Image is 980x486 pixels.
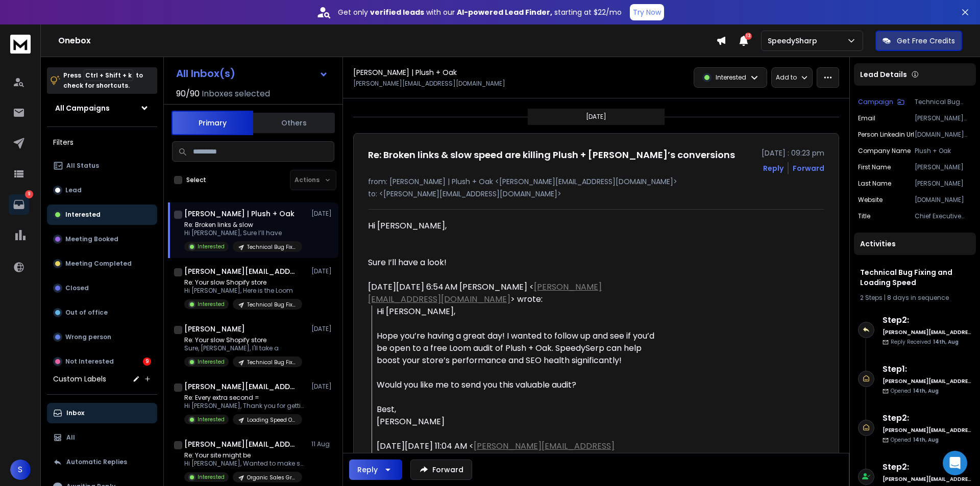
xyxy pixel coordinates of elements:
[66,458,127,466] p: Automatic Replies
[311,210,334,218] p: [DATE]
[65,235,118,243] p: Meeting Booked
[9,194,29,215] a: 9
[65,260,132,268] p: Meeting Completed
[377,440,666,465] div: [DATE][DATE] 11:04 AM < > wrote:
[586,113,606,121] p: [DATE]
[353,67,457,78] h1: [PERSON_NAME] | Plush + Oak
[247,416,296,424] p: Loading Speed Optimization
[357,465,378,475] div: Reply
[349,459,402,480] button: Reply
[198,300,225,308] p: Interested
[883,377,972,385] h6: [PERSON_NAME][EMAIL_ADDRESS][DOMAIN_NAME]
[176,88,200,100] span: 90 / 90
[186,176,206,184] label: Select
[891,387,939,395] p: Opened
[854,233,976,255] div: Activities
[253,112,335,134] button: Others
[915,196,972,204] p: [DOMAIN_NAME]
[65,186,82,194] p: Lead
[311,267,334,275] p: [DATE]
[745,33,752,40] span: 13
[247,474,296,481] p: Organic Sales Growth
[311,440,334,448] p: 11 Aug
[776,73,797,82] p: Add to
[915,212,972,220] p: Chief Executive Officer
[247,301,296,309] p: Technical Bug Fixing and Loading Speed
[887,293,949,302] span: 8 days in sequence
[47,427,157,448] button: All
[883,328,972,336] h6: [PERSON_NAME][EMAIL_ADDRESS][DOMAIN_NAME]
[370,7,424,17] strong: verified leads
[65,333,111,341] p: Wrong person
[913,436,939,444] span: 14th, Aug
[66,162,99,170] p: All Status
[858,163,891,171] p: First Name
[368,281,602,305] a: [PERSON_NAME][EMAIL_ADDRESS][DOMAIN_NAME]
[377,330,666,367] div: Hope you’re having a great day! I wanted to follow up and see if you’d be open to a free Loom aud...
[858,196,883,204] p: website
[311,382,334,391] p: [DATE]
[171,111,253,135] button: Primary
[65,309,108,317] p: Out of office
[915,180,972,188] p: [PERSON_NAME]
[860,69,907,80] p: Lead Details
[368,281,666,305] div: [DATE][DATE] 6:54 AM [PERSON_NAME] < > wrote:
[368,148,735,162] h1: Re: Broken links & slow speed are killing Plush + [PERSON_NAME]’s conversions
[311,325,334,333] p: [DATE]
[47,302,157,323] button: Out of office
[65,284,89,292] p: Closed
[247,359,296,366] p: Technical Bug Fixing and Loading Speed
[858,98,893,106] p: Campaign
[883,461,972,473] h6: Step 2 :
[47,156,157,176] button: All Status
[858,212,870,220] p: title
[184,459,307,468] p: Hi [PERSON_NAME], Wanted to make sure
[184,209,295,219] h1: [PERSON_NAME] | Plush + Oak
[184,278,302,287] p: Re: Your slow Shopify store
[891,436,939,444] p: Opened
[368,257,666,269] div: Sure I’ll have a look!
[47,351,157,372] button: Not Interested9
[883,426,972,434] h6: [PERSON_NAME][EMAIL_ADDRESS][DOMAIN_NAME]
[883,412,972,424] h6: Step 2 :
[47,98,157,118] button: All Campaigns
[247,243,296,251] p: Technical Bug Fixing and Loading Speed
[10,459,31,480] button: S
[198,358,225,366] p: Interested
[184,229,302,237] p: Hi [PERSON_NAME], Sure I’ll have
[338,7,622,17] p: Get only with our starting at $22/mo
[202,88,270,100] h3: Inboxes selected
[633,7,661,17] p: Try Now
[176,68,235,79] h1: All Inbox(s)
[198,416,225,423] p: Interested
[84,69,133,81] span: Ctrl + Shift + k
[377,379,666,391] div: Would you like me to send you this valuable audit?
[913,387,939,395] span: 14th, Aug
[883,363,972,375] h6: Step 1 :
[47,204,157,225] button: Interested
[47,452,157,472] button: Automatic Replies
[410,459,472,480] button: Forward
[768,36,821,46] p: SpeedySharp
[897,36,955,46] p: Get Free Credits
[198,473,225,481] p: Interested
[915,98,972,106] p: Technical Bug Fixing and Loading Speed
[377,403,666,428] div: Best, [PERSON_NAME]
[184,221,302,229] p: Re: Broken links & slow
[943,451,967,475] div: Open Intercom Messenger
[47,135,157,149] h3: Filters
[47,253,157,274] button: Meeting Completed
[184,344,302,352] p: Sure, [PERSON_NAME], I'll take a
[168,63,336,84] button: All Inbox(s)
[915,114,972,122] p: [PERSON_NAME][EMAIL_ADDRESS][DOMAIN_NAME]
[858,180,891,188] p: Last Name
[353,80,505,88] p: [PERSON_NAME][EMAIL_ADDRESS][DOMAIN_NAME]
[47,403,157,423] button: Inbox
[368,220,666,232] div: Hi [PERSON_NAME],
[184,324,245,334] h1: [PERSON_NAME]
[368,176,824,187] p: from: [PERSON_NAME] | Plush + Oak <[PERSON_NAME][EMAIL_ADDRESS][DOMAIN_NAME]>
[377,305,666,318] div: Hi [PERSON_NAME],
[184,336,302,344] p: Re: Your slow Shopify store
